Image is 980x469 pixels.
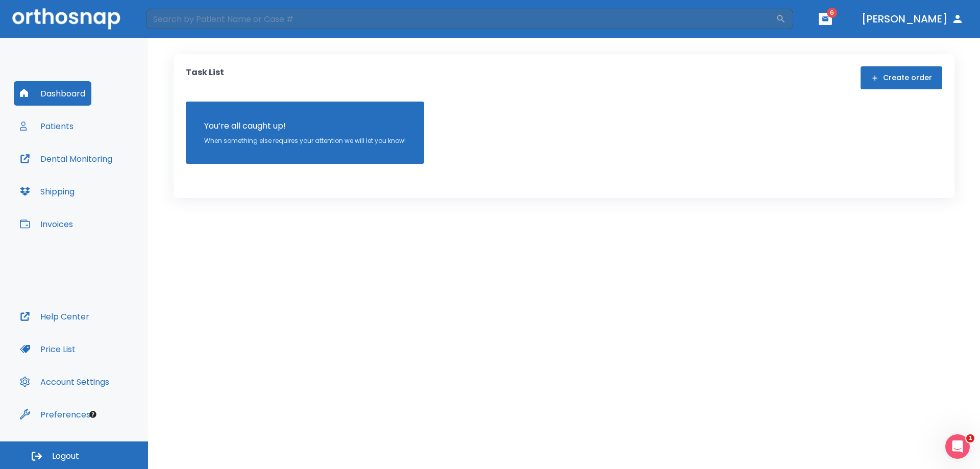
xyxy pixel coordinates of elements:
p: When something else requires your attention we will let you know! [204,136,406,145]
button: Account Settings [14,369,115,394]
button: Create order [861,66,942,89]
button: Dashboard [14,81,91,106]
p: Task List [186,66,224,89]
div: Tooltip anchor [88,410,97,419]
span: 1 [966,434,974,442]
button: [PERSON_NAME] [857,10,968,28]
span: 6 [827,8,837,18]
input: Search by Patient Name or Case # [146,9,776,29]
p: You’re all caught up! [204,120,406,132]
button: Price List [14,337,82,361]
button: Invoices [14,212,79,236]
button: Shipping [14,179,81,204]
button: Dental Monitoring [14,146,118,171]
button: Help Center [14,304,95,329]
span: Logout [52,451,79,462]
img: Orthosnap [12,8,120,29]
button: Patients [14,114,80,138]
button: Preferences [14,402,96,427]
iframe: Intercom live chat [945,434,970,459]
